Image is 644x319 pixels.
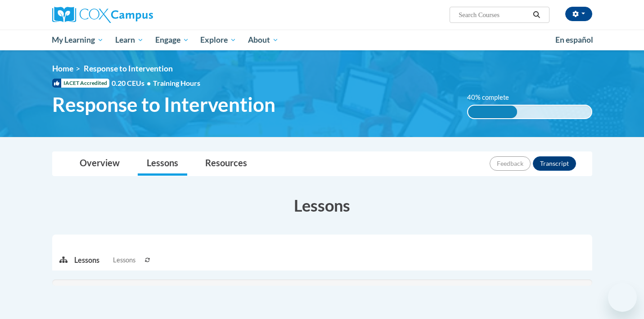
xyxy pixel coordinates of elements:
div: 40% complete [468,106,517,118]
input: Search Courses [458,9,530,20]
span: IACET Accredited [52,79,109,88]
a: Explore [194,30,242,50]
span: About [248,35,279,45]
span: • [147,79,151,87]
a: Overview [71,152,129,176]
a: My Learning [46,30,110,50]
span: My Learning [52,35,104,45]
a: Engage [149,30,195,50]
span: Response to Intervention [84,64,173,73]
span: Response to Intervention [52,93,275,116]
button: Transcript [533,156,576,171]
span: Training Hours [153,79,200,87]
a: En español [549,31,599,49]
a: Learn [109,30,149,50]
div: Main menu [39,30,606,50]
a: Cox Campus [52,7,223,23]
label: 40% complete [467,93,519,102]
a: Resources [196,152,256,176]
span: Learn [115,35,144,45]
h3: Lessons [52,194,592,217]
a: About [242,30,284,50]
button: Feedback [490,156,531,171]
p: Lessons [74,255,99,265]
span: En español [555,35,593,44]
a: Home [52,64,73,73]
img: Cox Campus [52,7,153,23]
a: Lessons [138,152,187,176]
span: Engage [155,35,189,45]
button: Account Settings [565,7,592,21]
span: Lessons [113,255,135,265]
span: Explore [200,35,236,45]
span: 0.20 CEUs [112,78,153,88]
button: Search [530,9,543,20]
iframe: Button to launch messaging window [608,283,637,312]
